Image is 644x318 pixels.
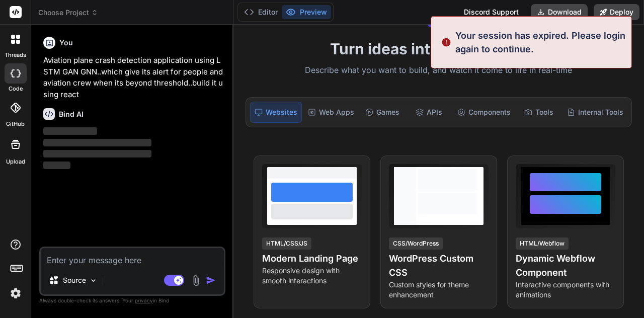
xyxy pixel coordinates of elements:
div: Websites [250,102,302,123]
h1: Turn ideas into code instantly [239,40,638,58]
p: Your session has expired. Please login again to continue. [455,29,625,56]
div: HTML/CSS/JS [262,237,311,250]
p: Aviation plane crash detection application using LSTM GAN GNN..which give its alert for people an... [43,55,223,100]
p: Describe what you want to build, and watch it come to life in real-time [239,64,638,77]
button: Deploy [594,4,639,20]
h6: Bind AI [59,109,84,119]
button: Preview [282,5,331,19]
p: Always double-check its answers. Your in Bind [39,296,225,305]
img: Pick Models [89,276,98,285]
p: Responsive design with smooth interactions [262,266,362,286]
div: Components [453,102,515,123]
p: Interactive components with animations [516,280,615,300]
div: Tools [517,102,561,123]
span: ‌ [43,139,151,146]
div: Web Apps [304,102,358,123]
img: alert [441,29,451,56]
h4: Dynamic Webflow Component [516,252,615,280]
span: ‌ [43,150,151,157]
button: Download [531,4,588,20]
img: attachment [190,275,202,286]
img: settings [7,285,24,302]
label: GitHub [6,120,25,128]
div: HTML/Webflow [516,237,569,250]
span: ‌ [43,127,97,135]
span: Choose Project [38,8,98,18]
p: Custom styles for theme enhancement [389,280,489,300]
label: threads [5,51,26,59]
div: Games [360,102,405,123]
img: icon [206,275,216,285]
p: Source [63,275,86,285]
h4: WordPress Custom CSS [389,252,489,280]
h4: Modern Landing Page [262,252,362,266]
label: Upload [6,157,25,166]
div: CSS/WordPress [389,237,443,250]
button: Editor [240,5,282,19]
label: code [9,85,23,93]
h6: You [59,38,73,48]
div: APIs [407,102,451,123]
span: ‌ [43,162,70,169]
span: privacy [135,297,153,303]
div: Discord Support [458,4,525,20]
div: Internal Tools [563,102,627,123]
